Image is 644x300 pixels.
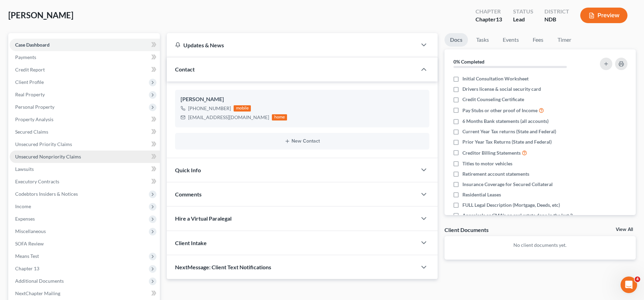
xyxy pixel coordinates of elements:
span: Executory Contracts [15,178,59,184]
span: Drivers license & social security card [462,86,541,93]
span: Miscellaneous [15,228,46,234]
a: Secured Claims [10,126,160,138]
span: Secured Claims [15,129,48,135]
iframe: Intercom live chat [621,277,637,293]
span: Means Test [15,253,39,259]
span: 4 [635,277,640,282]
span: Real Property [15,91,45,97]
a: Events [497,33,524,47]
div: [PERSON_NAME] [181,95,423,104]
a: Timer [552,33,577,47]
span: Pay Stubs or other proof of Income [462,107,538,114]
span: Personal Property [15,104,54,110]
span: Appraisals or CMA's on real estate done in the last 3 years OR required by attorney [462,212,582,226]
div: Lead [513,16,533,23]
span: Current Year Tax returns (State and Federal) [462,128,556,135]
span: FULL Legal Description (Mortgage, Deeds, etc) [462,202,560,209]
span: [PERSON_NAME] [8,10,73,20]
span: NextMessage: Client Text Notifications [175,264,271,270]
a: Credit Report [10,64,160,76]
a: Unsecured Priority Claims [10,138,160,151]
a: View All [616,227,633,232]
span: Credit Counseling Certificate [462,96,524,103]
a: SOFA Review [10,238,160,250]
span: Client Intake [175,240,207,246]
p: No client documents yet. [450,242,630,249]
span: Comments [175,191,202,197]
span: 6 Months Bank statements (all accounts) [462,118,549,125]
span: Case Dashboard [15,42,50,48]
div: Updates & News [175,41,408,49]
a: Fees [527,33,549,47]
button: Preview [580,8,627,23]
span: Chapter 13 [15,265,39,271]
a: Case Dashboard [10,39,160,51]
span: Insurance Coverage for Secured Collateral [462,181,553,188]
span: Codebtors Insiders & Notices [15,191,78,197]
a: Tasks [471,33,494,47]
span: Income [15,203,31,209]
span: Unsecured Nonpriority Claims [15,154,81,159]
div: Status [513,8,533,16]
a: NextChapter Mailing [10,287,160,300]
div: [EMAIL_ADDRESS][DOMAIN_NAME] [188,114,269,121]
span: Client Profile [15,79,44,85]
span: Unsecured Priority Claims [15,141,72,147]
span: Initial Consultation Worksheet [462,75,529,82]
div: Client Documents [444,226,489,233]
div: [PHONE_NUMBER] [188,105,231,112]
span: Retirement account statements [462,171,529,177]
div: Chapter [476,8,502,16]
span: Payments [15,54,36,60]
span: Quick Info [175,167,201,173]
span: SOFA Review [15,241,44,246]
span: Hire a Virtual Paralegal [175,215,232,222]
span: Prior Year Tax Returns (State and Federal) [462,138,552,145]
span: Residential Leases [462,191,501,198]
button: New Contact [181,138,423,144]
a: Payments [10,51,160,64]
span: Lawsuits [15,166,34,172]
span: Credit Report [15,67,45,72]
a: Lawsuits [10,163,160,175]
div: home [272,114,287,120]
span: Additional Documents [15,278,64,284]
span: Creditor Billing Statements [462,149,521,156]
span: 13 [496,16,502,22]
a: Property Analysis [10,113,160,126]
div: District [544,8,569,16]
a: Unsecured Nonpriority Claims [10,151,160,163]
a: Docs [444,33,468,47]
a: Executory Contracts [10,175,160,188]
div: Chapter [476,16,502,23]
span: NextChapter Mailing [15,290,60,296]
div: mobile [234,105,251,112]
div: NDB [544,16,569,23]
span: Property Analysis [15,116,53,122]
span: Expenses [15,216,35,222]
strong: 0% Completed [453,59,484,65]
span: Titles to motor vehicles [462,160,512,167]
span: Contact [175,66,195,72]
